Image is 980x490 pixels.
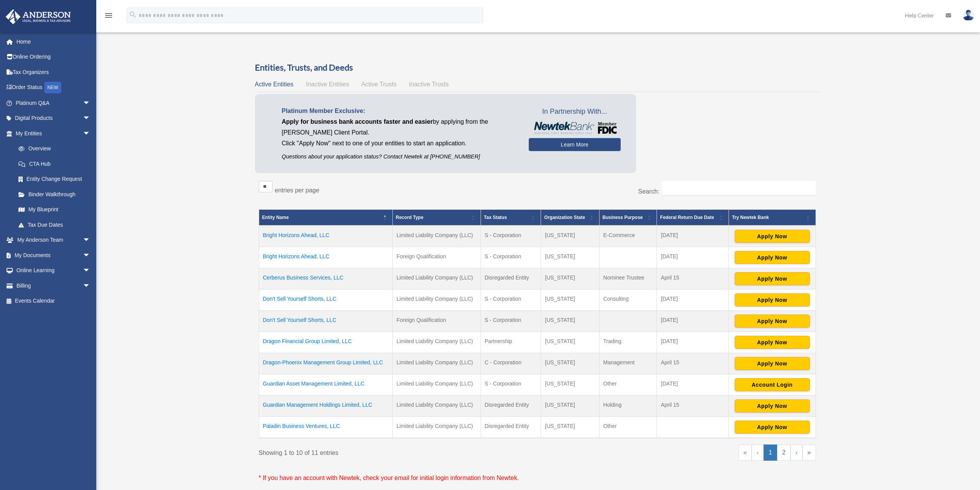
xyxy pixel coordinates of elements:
span: Entity Name [262,215,289,220]
p: by applying from the [PERSON_NAME] Client Portal. [282,116,517,138]
button: Apply Now [735,272,810,285]
td: [DATE] [657,374,729,395]
span: Active Trusts [361,81,397,88]
button: Account Login [735,378,810,391]
button: Apply Now [735,315,810,328]
td: [US_STATE] [541,353,599,374]
td: April 15 [657,268,729,289]
label: Search: [638,188,659,195]
th: Federal Return Due Date: Activate to sort [657,209,729,226]
span: arrow_drop_down [83,278,98,294]
div: Showing 1 to 10 of 11 entries [259,445,532,458]
a: Home [5,34,102,49]
i: search [129,10,137,19]
span: Organization State [544,215,585,220]
td: Foreign Qualification [392,310,481,332]
a: Binder Walkthrough [11,187,98,202]
p: Platinum Member Exclusive: [282,106,517,116]
a: Previous [752,445,764,461]
td: S - Corporation [481,226,541,247]
button: Apply Now [735,399,810,413]
th: Tax Status: Activate to sort [481,209,541,226]
span: arrow_drop_down [83,248,98,263]
a: Account Login [735,381,810,387]
span: Tax Status [484,215,507,220]
button: Apply Now [735,230,810,243]
th: Business Purpose: Activate to sort [599,209,657,226]
th: Organization State: Activate to sort [541,209,599,226]
td: Limited Liability Company (LLC) [392,374,481,395]
td: S - Corporation [481,289,541,310]
img: NewtekBankLogoSM.png [533,122,617,134]
a: Tax Organizers [5,64,102,80]
td: [US_STATE] [541,247,599,268]
td: Limited Liability Company (LLC) [392,416,481,438]
td: S - Corporation [481,247,541,268]
td: Dragon Financial Group Limited, LLC [259,332,392,353]
button: Apply Now [735,357,810,370]
p: Questions about your application status? Contact Newtek at [PHONE_NUMBER] [282,152,517,162]
span: Inactive Entities [306,81,349,88]
span: arrow_drop_down [83,232,98,248]
a: My Blueprint [11,202,98,217]
th: Try Newtek Bank : Activate to sort [729,209,816,226]
td: [US_STATE] [541,416,599,438]
td: [US_STATE] [541,374,599,395]
td: Bright Horizons Ahead, LLC [259,226,392,247]
span: Try Newtek Bank [732,213,804,222]
a: 2 [777,445,791,461]
td: Trading [599,332,657,353]
a: Events Calendar [5,293,102,309]
td: Paladin Business Ventures, LLC [259,416,392,438]
a: Platinum Q&Aarrow_drop_down [5,95,102,111]
td: [US_STATE] [541,332,599,353]
a: My Entitiesarrow_drop_down [5,126,98,141]
td: [DATE] [657,226,729,247]
td: Foreign Qualification [392,247,481,268]
td: [US_STATE] [541,395,599,416]
a: Online Ordering [5,49,102,65]
td: Dragon-Phoenix Management Group Limited, LLC [259,353,392,374]
td: Disregarded Entity [481,268,541,289]
td: Cerberus Business Services, LLC [259,268,392,289]
td: Guardian Asset Management Limited, LLC [259,374,392,395]
td: Holding [599,395,657,416]
th: Entity Name: Activate to invert sorting [259,209,392,226]
img: Anderson Advisors Platinum Portal [3,9,73,24]
label: entries per page [275,187,320,194]
td: C - Corporation [481,353,541,374]
td: [US_STATE] [541,310,599,332]
td: Bright Horizons Ahead, LLC [259,247,392,268]
td: S - Corporation [481,374,541,395]
a: My Anderson Teamarrow_drop_down [5,232,102,248]
a: Billingarrow_drop_down [5,278,102,293]
td: [DATE] [657,332,729,353]
td: Don't Sell Yourself Shorts, LLC [259,289,392,310]
td: Disregarded Entity [481,395,541,416]
td: Limited Liability Company (LLC) [392,332,481,353]
a: Last [802,445,816,461]
span: Federal Return Due Date [660,215,714,220]
span: Apply for business bank accounts faster and easier [282,118,433,125]
a: Order StatusNEW [5,80,102,96]
a: Tax Due Dates [11,217,98,232]
td: [US_STATE] [541,289,599,310]
button: Apply Now [735,251,810,264]
span: Inactive Trusts [409,81,449,88]
td: Limited Liability Company (LLC) [392,395,481,416]
a: 1 [764,445,777,461]
span: arrow_drop_down [83,126,98,141]
span: arrow_drop_down [83,95,98,111]
a: My Documentsarrow_drop_down [5,248,102,263]
a: Overview [11,141,94,157]
td: S - Corporation [481,310,541,332]
span: Record Type [396,215,424,220]
img: User Pic [963,10,974,21]
td: Other [599,416,657,438]
td: [US_STATE] [541,268,599,289]
div: NEW [44,82,61,93]
td: April 15 [657,395,729,416]
td: Management [599,353,657,374]
td: April 15 [657,353,729,374]
span: Business Purpose [603,215,643,220]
